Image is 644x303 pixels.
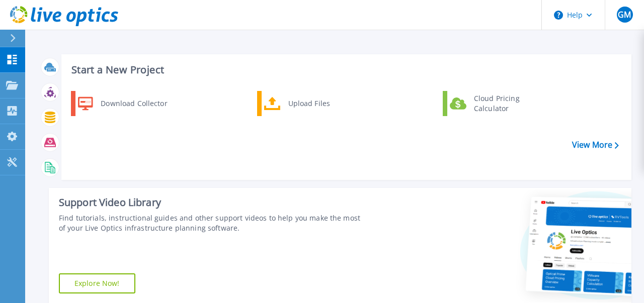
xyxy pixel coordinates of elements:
[59,273,135,293] a: Explore Now!
[257,91,360,116] a: Upload Files
[59,196,362,209] div: Support Video Library
[618,11,631,19] span: GM
[283,93,358,114] div: Upload Files
[443,91,546,116] a: Cloud Pricing Calculator
[59,213,362,233] div: Find tutorials, instructional guides and other support videos to help you make the most of your L...
[71,91,174,116] a: Download Collector
[71,64,618,75] h3: Start a New Project
[96,93,172,114] div: Download Collector
[469,93,543,114] div: Cloud Pricing Calculator
[572,140,619,150] a: View More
